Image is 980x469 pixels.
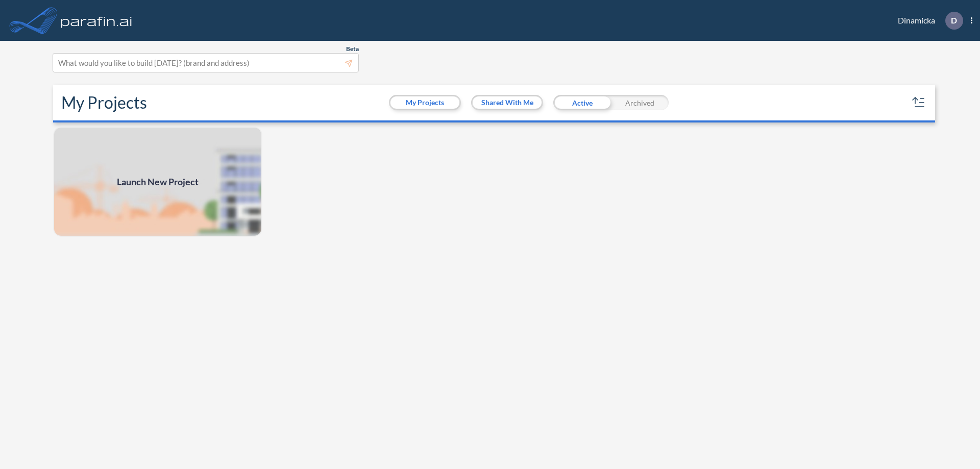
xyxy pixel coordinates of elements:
[473,96,542,109] button: Shared With Me
[346,45,359,53] span: Beta
[951,16,957,25] p: D
[61,93,147,112] h2: My Projects
[611,95,669,110] div: Archived
[117,175,199,189] span: Launch New Project
[553,95,611,110] div: Active
[53,127,262,237] a: Launch New Project
[911,94,927,111] button: sort
[59,10,134,31] img: logo
[390,96,459,109] button: My Projects
[53,127,262,237] img: add
[883,12,972,30] div: Dinamicka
